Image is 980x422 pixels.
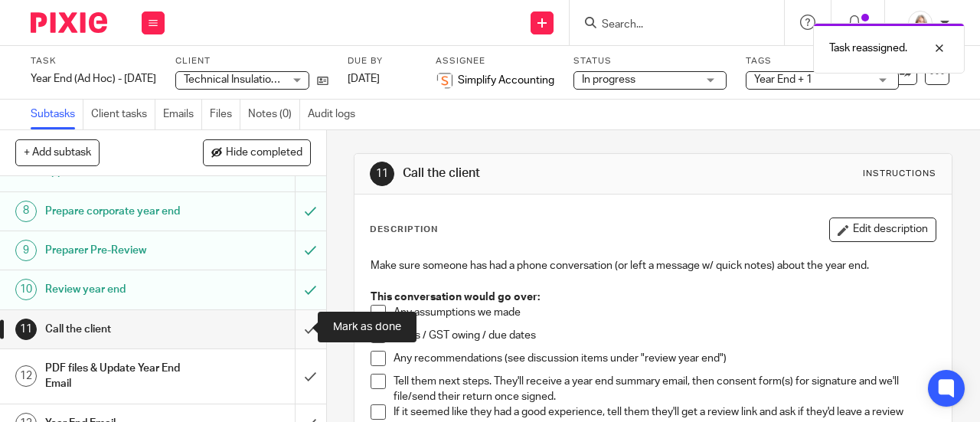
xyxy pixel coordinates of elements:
span: Simplify Accounting [458,73,554,88]
img: Screenshot%202023-11-29%20141159.png [436,71,454,90]
div: 9 [15,240,37,261]
span: [DATE] [348,74,380,84]
button: Edit description [829,218,936,242]
div: 8 [15,201,37,222]
button: Hide completed [203,139,311,165]
a: Audit logs [308,100,363,129]
a: Files [210,100,240,129]
span: Hide completed [226,147,302,159]
label: Assignee [436,55,554,67]
h1: Call the client [45,318,201,341]
p: Description [370,224,438,236]
a: Client tasks [91,100,155,129]
div: 11 [370,162,394,186]
p: Task reassigned. [829,41,907,56]
p: Any assumptions we made [394,305,936,320]
button: + Add subtask [15,139,100,165]
a: Notes (0) [248,100,300,129]
a: Emails [163,100,202,129]
div: 12 [15,365,37,387]
label: Task [31,55,156,67]
img: Screenshot%202023-11-02%20134555.png [908,11,933,35]
span: In progress [582,74,635,85]
div: Year End (Ad Hoc) - December 2023 [31,71,156,87]
h1: Call the client [403,165,686,182]
label: Due by [348,55,416,67]
div: Year End (Ad Hoc) - [DATE] [31,71,156,87]
span: Technical Insulation Thermal Solutions Ltd. [184,74,387,85]
div: 10 [15,279,37,300]
img: Pixie [31,12,107,33]
a: Subtasks [31,100,83,129]
div: 11 [15,319,37,340]
h1: Review year end [45,278,201,301]
p: If it seemed like they had a good experience, tell them they'll get a review link and ask if they... [394,404,936,420]
p: Taxes / GST owing / due dates [394,328,936,343]
h1: PDF files & Update Year End Email [45,357,201,396]
h1: Preparer Pre-Review [45,239,201,262]
p: Tell them next steps. They'll receive a year end summary email, then consent form(s) for signatur... [394,374,936,405]
div: Instructions [863,168,936,180]
label: Client [175,55,328,67]
strong: This conversation would go over: [371,292,540,303]
span: Year End + 1 [754,74,812,85]
p: Any recommendations (see discussion items under "review year end") [394,351,936,366]
p: Make sure someone has had a phone conversation (or left a message w/ quick notes) about the year ... [371,258,936,305]
h1: Prepare corporate year end [45,200,201,223]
